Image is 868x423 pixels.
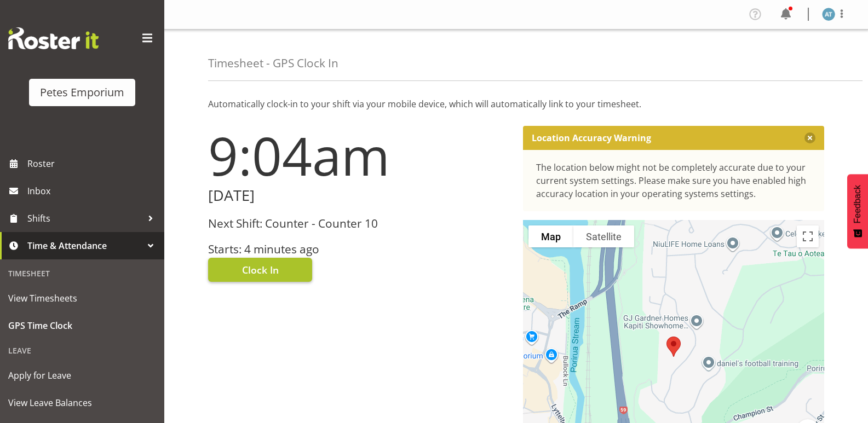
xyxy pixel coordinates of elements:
p: Location Accuracy Warning [532,132,651,143]
span: Roster [27,155,159,172]
div: Leave [3,339,162,362]
span: View Leave Balances [8,395,156,411]
span: Feedback [853,185,863,223]
h2: [DATE] [208,187,510,204]
button: Clock In [208,258,312,282]
p: Automatically clock-in to your shift via your mobile device, which will automatically link to you... [208,97,824,111]
span: GPS Time Clock [8,317,156,334]
button: Toggle fullscreen view [797,225,819,247]
span: Inbox [27,183,159,199]
a: View Leave Balances [3,389,162,416]
img: Rosterit website logo [8,27,99,49]
a: View Timesheets [3,285,162,312]
h3: Starts: 4 minutes ago [208,243,510,256]
div: Timesheet [3,262,162,285]
h3: Next Shift: Counter - Counter 10 [208,217,510,230]
span: Shifts [27,210,142,227]
div: The location below might not be completely accurate due to your current system settings. Please m... [536,161,812,200]
a: GPS Time Clock [3,312,162,339]
h1: 9:04am [208,126,510,185]
img: alex-micheal-taniwha5364.jpg [822,8,835,21]
a: Apply for Leave [3,362,162,389]
div: Petes Emporium [40,84,124,101]
span: View Timesheets [8,290,156,306]
span: Apply for Leave [8,367,156,384]
h4: Timesheet - GPS Clock In [208,57,338,69]
button: Feedback - Show survey [847,174,868,248]
span: Clock In [242,263,279,277]
button: Show satellite imagery [573,225,634,247]
button: Show street map [528,225,573,247]
button: Close message [804,132,815,143]
span: Time & Attendance [27,237,142,254]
